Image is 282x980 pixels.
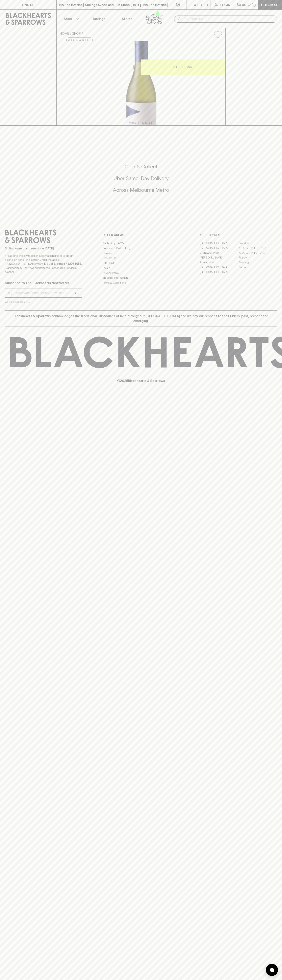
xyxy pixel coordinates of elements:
a: [GEOGRAPHIC_DATA] [200,246,238,250]
p: OTHER AREAS [102,233,180,238]
a: Geelong [238,260,277,265]
input: Try "Pinot noir" [184,16,274,22]
h5: Across Melbourne Metro [5,187,277,193]
a: Terms & Conditions [102,280,180,285]
p: Wishlist [194,2,209,7]
a: [GEOGRAPHIC_DATA] [200,241,238,246]
h5: Click & Collect [5,163,277,170]
p: It is against the law to sell or supply alcohol to, or to obtain alcohol on behalf of a person un... [5,254,82,274]
p: $0.00 [237,2,246,7]
button: Shop [57,10,85,28]
a: [GEOGRAPHIC_DATA] [238,246,277,250]
p: Stores [122,16,132,21]
button: ADD TO CART [141,59,225,75]
button: Add to wishlist [212,29,224,40]
p: Login [220,2,230,7]
a: Braddon [238,241,277,246]
a: Fitzroy [238,255,277,260]
p: 0 [253,4,255,6]
img: bubble-icon [270,968,274,972]
a: [GEOGRAPHIC_DATA] [200,270,238,275]
button: Add to wishlist [66,38,93,42]
a: HOME [60,32,69,35]
a: Gift Cards [102,261,180,265]
p: Subscribe to The Blackhearts Newsletter [5,280,82,285]
p: Shop [64,16,72,21]
input: e.g. jane@blackheartsandsparrows.com.au [8,290,62,296]
img: 37546.png [57,41,225,125]
a: Business & Bulk Gifting [102,246,180,251]
a: Brunswick West [200,250,238,255]
p: Tastings [92,16,105,21]
a: Tastings [85,10,113,28]
p: Sibling owned and run since [DATE] [5,246,82,250]
a: Fitzroy North [200,260,238,265]
a: Privacy Policy [102,270,180,275]
strong: Liquor License #32064953 [44,262,81,265]
p: FIND US [22,2,34,7]
a: SHOP [72,32,81,35]
p: Blackhearts & Sparrows acknowledges the traditional Custodians of land throughout [GEOGRAPHIC_DAT... [8,314,274,323]
a: Careers [102,251,180,255]
p: We will never spam you [5,300,82,304]
p: SUBSCRIBE [63,291,80,295]
a: Stores [113,10,141,28]
div: Call to action block [5,147,277,215]
p: Checkout [261,2,279,7]
a: Bottle Drop FAQ's [102,241,180,246]
button: SUBSCRIBE [62,289,82,297]
p: OUR STORES [200,233,277,238]
a: [GEOGRAPHIC_DATA] [238,250,277,255]
a: [GEOGRAPHIC_DATA] [200,265,238,270]
p: ADD TO CART [173,65,194,69]
a: Prahran [238,265,277,270]
a: Shipping Information [102,275,180,280]
a: [PERSON_NAME] [200,255,238,260]
a: FAQ's [102,266,180,270]
a: Contact Us [102,256,180,261]
h5: Uber Same-Day Delivery [5,175,277,182]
